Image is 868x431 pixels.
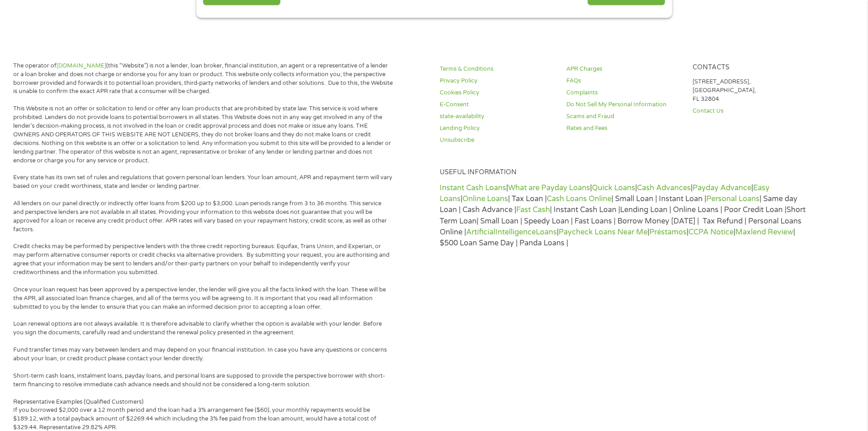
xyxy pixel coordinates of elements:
p: Once your loan request has been approved by a perspective lender, the lender will give you all th... [13,286,393,312]
p: The operator of (this “Website”) is not a lender, loan broker, financial institution, an agent or... [13,62,393,96]
a: Privacy Policy [440,77,555,85]
a: Cookies Policy [440,88,555,97]
a: Quick Loans [592,183,635,192]
p: Loan renewal options are not always available. It is therefore advisable to clarify whether the o... [13,320,393,337]
a: Artificial [466,228,495,237]
a: Online Loans [462,194,508,203]
a: Maxlend Review [735,228,793,237]
a: Terms & Conditions [440,65,555,73]
a: Lending Policy [440,124,555,133]
a: state-availability [440,112,555,121]
a: Complaints [566,88,682,97]
p: [STREET_ADDRESS], [GEOGRAPHIC_DATA], FL 32804. [693,78,808,104]
a: Personal Loans [706,194,760,203]
a: Fast Cash [516,205,550,214]
a: CCPA Notice [688,228,734,237]
a: Payday Advance [693,183,751,192]
p: Short-term cash loans, instalment loans, payday loans, and personal loans are supposed to provide... [13,372,393,389]
a: What are Payday Loans [508,183,590,192]
a: Scams and Fraud [566,112,682,121]
a: Loans [536,228,557,237]
a: Easy Loans [440,183,770,203]
a: FAQs [566,77,682,85]
p: | | | | | | | Tax Loan | | Small Loan | Instant Loan | | Same day Loan | Cash Advance | | Instant... [440,182,808,249]
a: Rates and Fees [566,124,682,133]
p: Every state has its own set of rules and regulations that govern personal loan lenders. Your loan... [13,173,393,191]
a: Intelligence [495,228,536,237]
a: Paycheck Loans Near Me [559,228,647,237]
a: Cash Advances [637,183,691,192]
a: Do Not Sell My Personal Information [566,100,682,109]
a: Contact Us [693,107,808,115]
a: E-Consent [440,100,555,109]
a: APR Charges [566,65,682,73]
a: Unsubscribe [440,136,555,145]
h4: Useful Information [440,168,808,177]
a: Cash Loans Online [547,194,611,203]
p: All lenders on our panel directly or indirectly offer loans from $200 up to $3,000. Loan periods ... [13,199,393,234]
a: Instant Cash Loans [440,183,506,192]
p: Fund transfer times may vary between lenders and may depend on your financial institution. In cas... [13,346,393,363]
p: This Website is not an offer or solicitation to lend or offer any loan products that are prohibit... [13,104,393,165]
p: Credit checks may be performed by perspective lenders with the three credit reporting bureaus: Eq... [13,242,393,277]
a: Préstamos [649,228,687,237]
h4: Contacts [693,63,808,72]
a: [DOMAIN_NAME] [56,62,106,69]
